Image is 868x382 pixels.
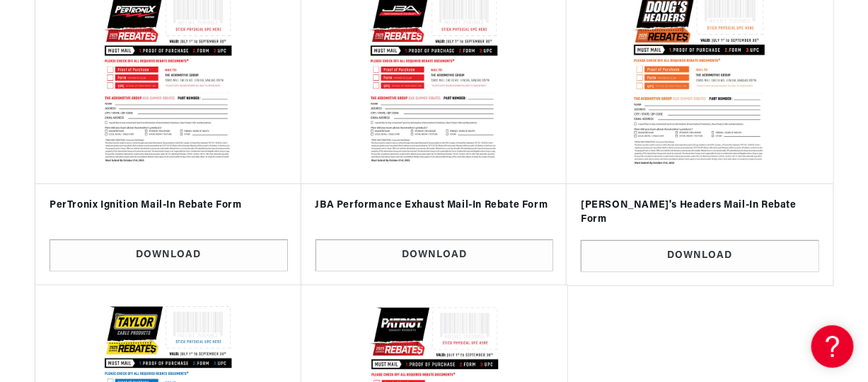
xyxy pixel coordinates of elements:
h3: JBA Performance Exhaust Mail-In Rebate Form [316,198,554,213]
h3: PerTronix Ignition Mail-In Rebate Form [50,198,288,213]
a: Download [50,240,288,271]
a: Download [316,240,554,271]
a: Download [581,240,819,272]
h3: [PERSON_NAME]'s Headers Mail-In Rebate Form [581,198,819,226]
